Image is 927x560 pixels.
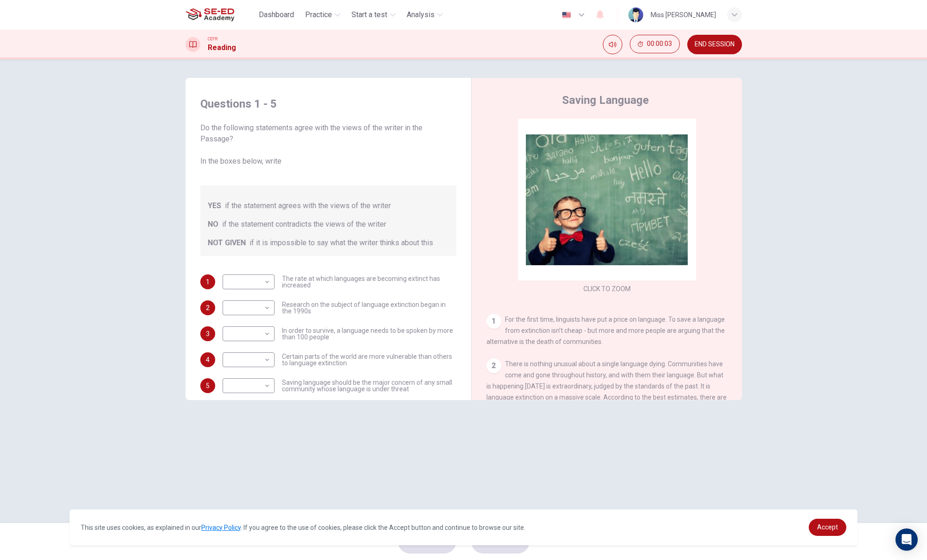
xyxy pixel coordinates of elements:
[222,219,386,230] span: if the statement contradicts the views of the writer
[647,40,672,48] span: 00:00:03
[225,200,391,211] span: if the statement agrees with the views of the writer
[817,523,838,531] span: Accept
[282,275,456,288] span: The rate at which languages are becoming extinct has increased
[185,6,234,24] img: SE-ED Academy logo
[201,524,241,531] a: Privacy Policy
[208,237,246,248] span: NOT GIVEN
[200,96,456,111] h4: Questions 1 - 5
[348,6,399,23] button: Start a test
[208,36,217,42] span: CEFR
[695,41,735,48] span: END SESSION
[208,42,236,53] h1: Reading
[206,382,210,389] span: 5
[301,6,344,23] button: Practice
[561,12,572,19] img: en
[486,316,725,345] span: For the first time, linguists have put a price on language. To save a language from extinction is...
[255,6,298,23] button: Dashboard
[206,331,210,337] span: 3
[895,528,918,551] div: Open Intercom Messenger
[200,122,456,167] span: Do the following statements agree with the views of the writer in the Passage? In the boxes below...
[628,7,643,22] img: Profile picture
[403,6,447,23] button: Analysis
[249,237,433,248] span: if it is impossible to say what the writer thinks about this
[603,35,622,54] div: Mute
[630,35,680,54] div: Hide
[208,219,218,230] span: NO
[282,353,456,366] span: Certain parts of the world are more vulnerable than others to language extinction
[305,9,332,20] span: Practice
[70,509,857,545] div: cookieconsent
[206,356,210,363] span: 4
[208,200,221,211] span: YES
[651,9,716,20] div: Miss [PERSON_NAME]
[562,93,649,108] h4: Saving Language
[809,519,846,536] a: dismiss cookie message
[630,35,680,53] button: 00:00:03
[687,35,742,54] button: END SESSION
[352,9,387,20] span: Start a test
[486,314,501,329] div: 1
[185,6,256,24] a: SE-ED Academy logo
[81,524,525,531] span: This site uses cookies, as explained in our . If you agree to the use of cookies, please click th...
[206,305,210,311] span: 2
[282,327,456,340] span: In order to survive, a language needs to be spoken by more than 100 people
[407,9,435,20] span: Analysis
[486,360,727,434] span: There is nothing unusual about a single language dying. Communities have come and gone throughout...
[486,358,501,373] div: 2
[282,379,456,392] span: Saving language should be the major concern of any small community whose language is under threat
[282,301,456,314] span: Research on the subject of language extinction began in the 1990s
[259,9,294,20] span: Dashboard
[206,279,210,285] span: 1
